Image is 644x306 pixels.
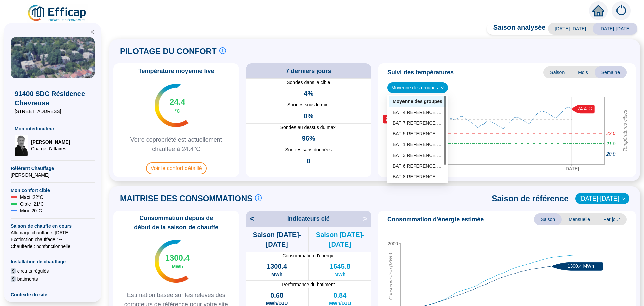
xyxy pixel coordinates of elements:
span: 1300.4 [165,253,190,263]
span: Référent Chauffage [11,165,95,172]
span: Mensuelle [562,213,597,225]
div: BAT 6 REFERENCE (5 sondes) [389,161,446,171]
div: BAT 3 REFERENCE (7 sondes) [393,152,442,159]
span: Maxi : 22 °C [20,194,43,201]
span: [DATE]-[DATE] [593,23,637,35]
span: Consommation d'énergie [246,252,372,259]
span: 2022-2023 [579,193,625,204]
span: °C [175,107,180,114]
span: 0 [307,156,310,166]
span: 7 derniers jours [286,66,331,76]
tspan: 22.0 [606,131,615,136]
span: MWh [334,271,345,278]
span: 1300.4 [267,262,287,271]
span: MWh [172,263,183,270]
text: 1300.4 MWh [568,263,594,269]
div: BAT 7 REFERENCE (5 sondes) [393,120,442,127]
tspan: [DATE] [564,166,579,171]
span: [STREET_ADDRESS] [15,108,91,115]
span: Installation de chauffage [11,258,95,265]
span: Saison [534,213,562,225]
div: BAT 5 REFERENCE (6 sondes) [389,128,446,139]
tspan: 20.0 [606,151,615,157]
span: 4% [304,89,313,98]
div: BAT 6 REFERENCE (5 sondes) [393,163,442,170]
span: 0.68 [270,291,283,300]
span: batiments [17,276,38,282]
span: Exctinction chauffage : -- [11,236,95,243]
span: Semaine [595,66,627,78]
span: Sondes au dessus du maxi [246,124,372,131]
span: Chaufferie : non fonctionnelle [11,243,95,250]
span: Consommation depuis de début de la saison de chauffe [116,213,236,232]
span: Sondes sans données [246,146,372,154]
span: Saison analysée [487,23,546,35]
span: [DATE]-[DATE] [548,23,593,35]
span: Cible : 21 °C [20,201,44,207]
span: Indicateurs clé [287,214,330,223]
tspan: 2000 [388,241,398,246]
tspan: 21.0 [606,141,615,146]
span: Votre copropriété est actuellement chauffée à 24.4°C [116,135,236,154]
span: 24.4 [170,97,185,107]
span: [PERSON_NAME] [11,172,95,178]
span: info-circle [219,47,226,54]
span: Mini : 20 °C [20,207,42,214]
span: Sondes sous le mini [246,101,372,108]
span: 0.84 [333,291,346,300]
span: Moyenne des groupes [391,83,444,93]
img: efficap energie logo [27,4,88,23]
span: [PERSON_NAME] [31,139,70,145]
span: Saison [DATE]-[DATE] [309,230,371,249]
span: circuits régulés [17,268,49,274]
span: Mon interlocuteur [15,125,91,132]
div: Moyenne des groupes [393,98,442,105]
span: down [440,86,444,90]
text: Moyenne [386,112,399,115]
span: Suivi des températures [387,68,454,77]
span: Voir le confort détaillé [146,162,207,174]
span: 96% [302,134,315,143]
div: BAT 7 REFERENCE (5 sondes) [389,118,446,128]
span: > [363,213,371,224]
span: 9 [11,268,16,274]
span: info-circle [255,194,262,201]
span: Performance du batiment [246,281,372,288]
span: 1645.8 [330,262,350,271]
span: home [592,5,604,17]
tspan: Consommation (MWh) [388,253,393,300]
span: MWh [271,271,282,278]
span: Allumage chauffage : [DATE] [11,229,95,236]
span: Contexte du site [11,291,95,298]
img: Chargé d'affaires [15,135,28,156]
span: < [246,213,255,224]
div: BAT 4 REFERENCE (4 sondes) [389,107,446,118]
text: 24.4°C [578,106,592,112]
span: Mois [571,66,595,78]
span: Chargé d'affaires [31,145,70,152]
span: Température moyenne live [134,66,218,76]
tspan: Températures cibles [622,110,628,152]
span: Par jour [597,213,627,225]
span: 0% [304,111,313,121]
span: 9 [11,276,16,282]
span: Saison [DATE]-[DATE] [246,230,308,249]
span: Sondes dans la cible [246,79,372,86]
img: alerts [612,1,631,20]
div: BAT 8 REFERENCE (6 sondes) [389,171,446,182]
div: BAT 3 REFERENCE (7 sondes) [389,150,446,161]
img: indicateur températures [155,240,189,283]
span: Saison [543,66,571,78]
div: BAT 1 REFERENCE (4 sondes) [389,139,446,150]
img: indicateur températures [155,84,189,127]
span: Mon confort cible [11,187,95,194]
span: down [622,196,626,201]
span: double-left [90,30,95,34]
span: Consommation d'énergie estimée [387,215,484,224]
span: Saison de référence [492,193,569,204]
text: 23.4°C [386,116,400,122]
span: Saison de chauffe en cours [11,223,95,229]
div: BAT 1 REFERENCE (4 sondes) [393,141,442,148]
div: BAT 5 REFERENCE (6 sondes) [393,130,442,137]
span: PILOTAGE DU CONFORT [120,46,217,57]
